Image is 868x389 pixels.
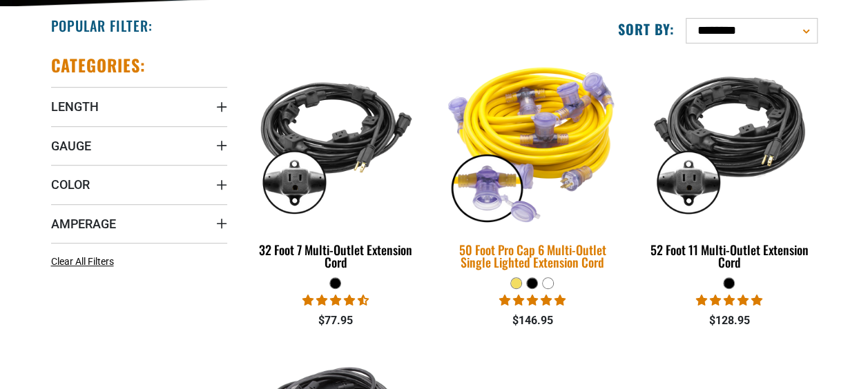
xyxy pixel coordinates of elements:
span: Color [51,177,90,192]
img: yellow [436,52,629,229]
a: black 52 Foot 11 Multi-Outlet Extension Cord [641,54,817,277]
img: black [642,61,816,220]
div: $77.95 [248,312,424,329]
div: $146.95 [444,312,620,329]
span: Length [51,99,99,114]
img: black [249,61,423,220]
a: black 32 Foot 7 Multi-Outlet Extension Cord [248,54,424,277]
label: Sort by: [618,20,675,38]
summary: Length [51,87,227,126]
div: $128.95 [641,312,817,329]
span: Amperage [51,216,116,232]
span: Clear All Filters [51,256,114,267]
div: 52 Foot 11 Multi-Outlet Extension Cord [641,243,817,268]
span: Gauge [51,138,91,154]
summary: Color [51,165,227,203]
a: yellow 50 Foot Pro Cap 6 Multi-Outlet Single Lighted Extension Cord [444,54,620,277]
span: 4.95 stars [696,294,762,307]
div: 32 Foot 7 Multi-Outlet Extension Cord [248,243,424,268]
span: 4.67 stars [302,294,369,307]
summary: Amperage [51,204,227,243]
h2: Categories: [51,54,146,76]
a: Clear All Filters [51,255,119,269]
span: 4.80 stars [499,294,566,307]
h2: Popular Filter: [51,17,153,34]
div: 50 Foot Pro Cap 6 Multi-Outlet Single Lighted Extension Cord [444,243,620,268]
summary: Gauge [51,126,227,165]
